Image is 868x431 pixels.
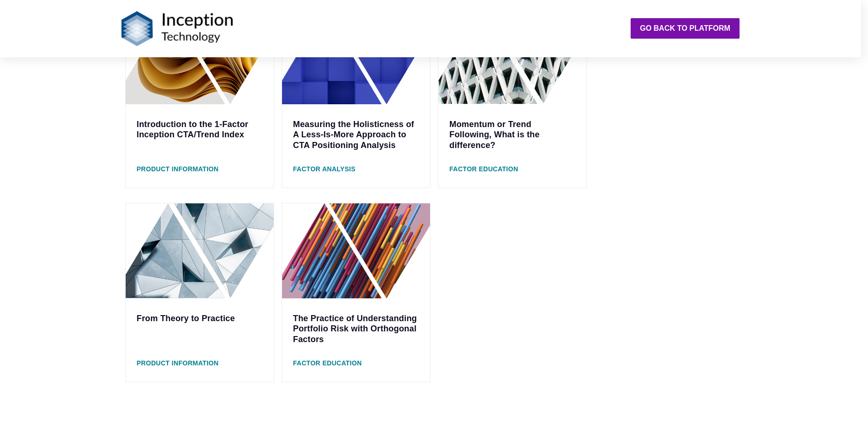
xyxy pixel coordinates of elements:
[121,11,233,46] img: Logo
[137,314,235,323] a: From Theory to Practice
[137,120,249,140] a: Introduction to the 1-Factor Inception CTA/Trend Index
[631,18,740,39] a: Go back to platform
[640,24,730,32] strong: Go back to platform
[293,314,417,344] a: The Practice of Understanding Portfolio Risk with Orthogonal Factors
[450,165,518,173] span: Factor Education
[137,165,219,173] span: Product Information
[450,120,540,150] a: Momentum or Trend Following, What is the difference?
[293,165,356,173] span: Factor Analysis
[282,203,430,298] img: The Practice of Understanding Portfolio Risk with Orthogonal Factors
[293,359,362,367] span: Factor Education
[137,359,219,367] span: Product Information
[126,203,274,298] img: From Theory to Practice
[293,120,414,150] a: Measuring the Holisticness of A Less-Is-More Approach to CTA Positioning Analysis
